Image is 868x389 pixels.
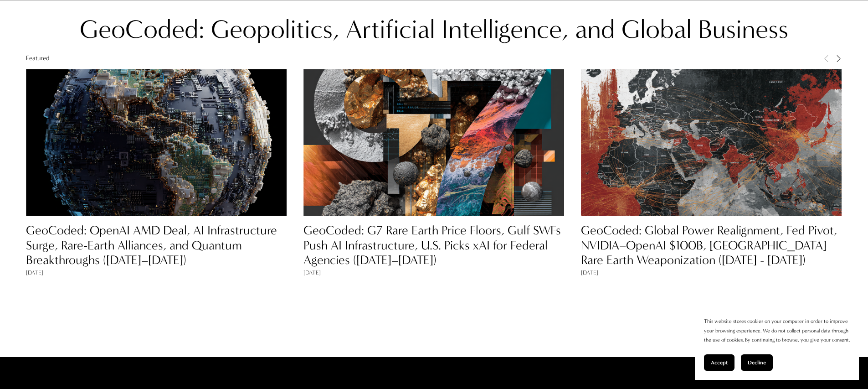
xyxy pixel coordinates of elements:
span: Featured [26,54,50,62]
span: Next [835,54,842,62]
span: Accept [711,359,728,366]
span: Previous [823,54,830,62]
section: Cookie banner [695,308,859,380]
button: Accept [704,354,734,371]
a: GeoCoded: G7 Rare Earth Price Floors, Gulf SWFs Push AI Infrastructure, U.S. Picks xAI for Federa... [303,223,561,268]
h2: GeoCoded: Geopolitics, Artificial Intelligence, and Global Business [26,13,842,47]
a: GeoCoded: Global Power Realignment, Fed Pivot, NVIDIA–OpenAI $100B, [GEOGRAPHIC_DATA] Rare Earth ... [581,223,837,268]
p: This website stores cookies on your computer in order to improve your browsing experience. We do ... [704,317,850,345]
img: GeoCoded: Global Power Realignment, Fed Pivot, NVIDIA–OpenAI $100B, China Rare Earth Weaponizatio... [581,12,842,273]
time: [DATE] [26,269,43,277]
img: GeoCoded: OpenAI AMD Deal, AI Infrastructure Surge, Rare-Earth Alliances, and Quantum Breakthroug... [26,12,287,273]
span: Decline [748,359,766,366]
button: Decline [741,354,773,371]
a: GeoCoded: G7 Rare Earth Price Floors, Gulf SWFs Push AI Infrastructure, U.S. Picks xAI for Federa... [303,69,565,216]
a: GeoCoded: OpenAI AMD Deal, AI Infrastructure Surge, Rare-Earth Alliances, and Quantum Breakthroug... [26,69,287,216]
time: [DATE] [303,269,321,277]
time: [DATE] [581,269,598,277]
img: GeoCoded: G7 Rare Earth Price Floors, Gulf SWFs Push AI Infrastructure, U.S. Picks xAI for Federa... [303,12,564,273]
a: GeoCoded: Global Power Realignment, Fed Pivot, NVIDIA–OpenAI $100B, China Rare Earth Weaponizatio... [581,69,842,216]
a: GeoCoded: OpenAI AMD Deal, AI Infrastructure Surge, Rare-Earth Alliances, and Quantum Breakthroug... [26,223,277,268]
